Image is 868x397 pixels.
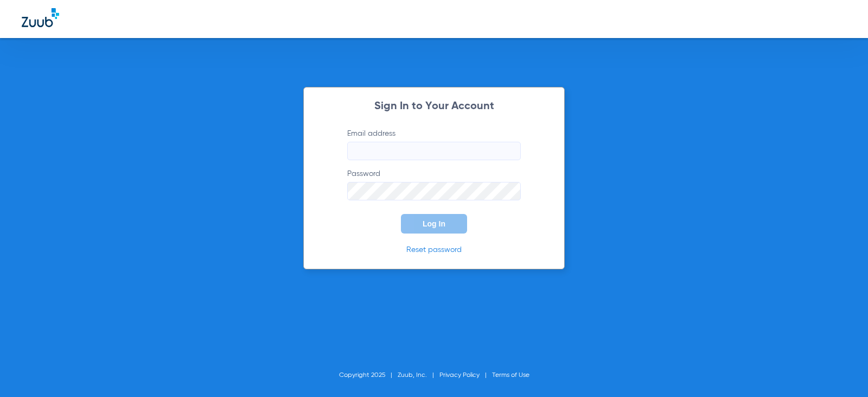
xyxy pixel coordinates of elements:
[406,246,462,254] a: Reset password
[347,168,521,200] label: Password
[492,372,529,379] a: Terms of Use
[347,142,521,160] input: Email address
[423,219,445,228] span: Log In
[398,370,439,381] li: Zuub, Inc.
[347,128,521,160] label: Email address
[331,101,537,112] h2: Sign In to Your Account
[439,372,480,379] a: Privacy Policy
[22,8,59,27] img: Zuub Logo
[339,370,398,381] li: Copyright 2025
[401,214,467,234] button: Log In
[347,182,521,200] input: Password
